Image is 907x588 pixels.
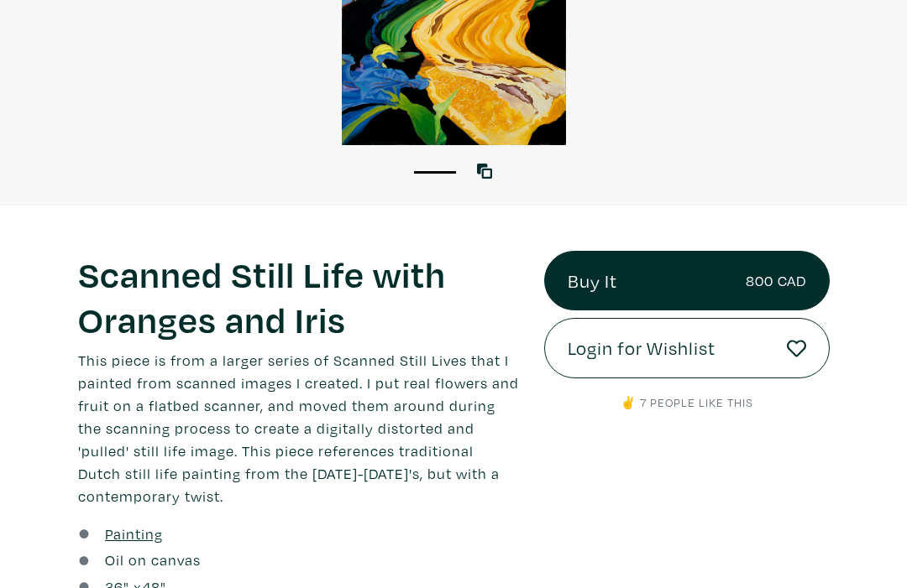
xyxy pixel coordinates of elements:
button: 1 of 1 [414,172,456,174]
a: Oil on canvas [105,549,201,572]
p: This piece is from a larger series of Scanned Still Lives that I painted from scanned images I cr... [78,350,519,508]
a: Painting [105,523,163,546]
h1: Scanned Still Life with Oranges and Iris [78,252,519,342]
a: Login for Wishlist [544,319,830,379]
small: 800 CAD [746,270,806,293]
u: Painting [105,525,163,544]
span: Login for Wishlist [568,335,716,363]
p: ✌️ 7 people like this [544,394,830,413]
a: Buy It800 CAD [544,252,830,312]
